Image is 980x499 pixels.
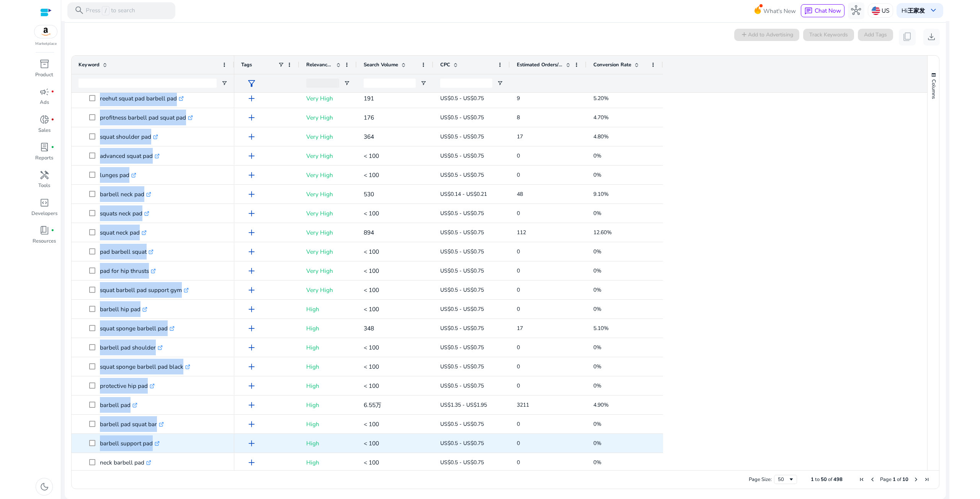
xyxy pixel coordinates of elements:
[364,324,374,332] span: 348
[247,113,256,123] span: add
[364,152,379,160] span: < 100
[100,359,190,374] p: squat sponge barbell pad black
[306,340,350,355] p: High
[74,5,84,15] span: search
[247,343,256,353] span: add
[440,344,484,351] span: US$0.5 - US$0.75
[100,340,163,355] p: barbell pad shoulder
[38,127,51,135] p: Sales
[593,420,601,428] span: 0%
[247,247,256,257] span: add
[593,440,601,447] span: 0%
[364,343,379,351] span: < 100
[247,304,256,314] span: add
[306,148,350,164] p: Very High
[928,5,938,15] span: keyboard_arrow_down
[440,133,484,140] span: US$0.5 - US$0.75
[247,94,256,103] span: add
[306,301,350,317] p: High
[593,459,601,466] span: 0%
[420,80,426,86] button: Open Filter Menu
[440,363,484,370] span: US$0.5 - US$0.75
[247,266,256,276] span: add
[440,229,484,236] span: US$0.5 - US$0.75
[100,301,147,317] p: barbell hip pad
[39,198,49,208] span: code_blocks
[440,171,484,179] span: US$0.5 - US$0.75
[440,152,484,159] span: US$0.5 - US$0.75
[100,186,151,202] p: barbell neck pad
[31,210,57,218] p: Developers
[306,225,350,240] p: Very High
[364,363,379,371] span: < 100
[440,325,484,332] span: US$0.5 - US$0.75
[306,244,350,259] p: Very High
[100,378,155,394] p: protective hip pad
[51,118,54,121] span: fiber_manual_record
[811,476,814,483] span: 1
[801,4,844,17] button: chatChat Now
[804,7,813,15] span: chat
[100,263,156,279] p: pad for hip thrusts
[100,320,175,336] p: squat sponge barbell pad
[364,61,398,68] span: Search Volume
[100,205,149,221] p: squats neck pad
[364,267,379,275] span: < 100
[51,229,54,232] span: fiber_manual_record
[440,61,450,68] span: CPC
[306,282,350,298] p: Very High
[364,113,374,121] span: 176
[364,171,379,179] span: < 100
[364,133,374,141] span: 364
[593,171,601,179] span: 0%
[364,458,379,466] span: < 100
[51,90,54,94] span: fiber_manual_record
[35,41,57,47] p: Marketplace
[517,95,520,102] span: 9
[440,459,484,466] span: US$0.5 - US$0.75
[306,320,350,336] p: High
[763,4,796,18] span: What's New
[344,80,350,86] button: Open Filter Menu
[364,190,374,198] span: 530
[593,305,601,313] span: 0%
[440,95,484,102] span: US$0.5 - US$0.75
[35,154,53,162] p: Reports
[247,132,256,142] span: add
[872,7,880,15] img: us.svg
[440,382,484,389] span: US$0.5 - US$0.75
[100,110,193,125] p: profitness barbell pad squat pad
[39,170,49,180] span: handyman
[78,61,100,68] span: Keyword
[440,79,492,88] input: CPC Filter Input
[815,7,841,15] span: Chat Now
[100,148,160,164] p: advanced squat pad
[247,208,256,218] span: add
[593,190,609,198] span: 9.10%
[593,286,601,294] span: 0%
[35,71,53,79] p: Product
[241,61,252,68] span: Tags
[364,382,379,390] span: < 100
[593,401,609,409] span: 4.90%
[247,381,256,391] span: add
[440,286,484,294] span: US$0.5 - US$0.75
[593,248,601,255] span: 0%
[39,225,49,235] span: book_4
[102,6,109,15] span: /
[440,305,484,313] span: US$0.5 - US$0.75
[815,476,820,483] span: to
[221,80,227,86] button: Open Filter Menu
[306,263,350,279] p: Very High
[38,182,50,190] p: Tools
[34,25,57,38] img: amazon.svg
[926,32,936,42] span: download
[930,79,937,99] span: Columns
[306,435,350,451] p: High
[851,5,861,15] span: hub
[593,61,631,68] span: Conversion Rate
[593,210,601,217] span: 0%
[869,476,875,483] div: Previous Page
[593,382,601,389] span: 0%
[517,61,563,68] span: Estimated Orders/Month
